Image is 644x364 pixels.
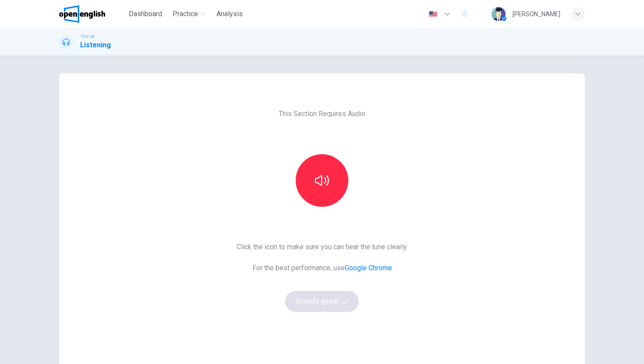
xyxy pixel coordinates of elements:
[169,6,209,22] button: Practice
[213,6,246,22] button: Analysis
[125,6,166,22] button: Dashboard
[237,242,408,252] span: Click the icon to make sure you can hear the tune clearly.
[80,34,94,40] span: TOEFL®
[279,109,365,119] span: This Section Requires Audio
[173,9,198,19] span: Practice
[513,9,560,19] div: [PERSON_NAME]
[216,9,243,19] span: Analysis
[59,5,105,23] img: OpenEnglish logo
[80,40,111,50] h1: Listening
[237,263,408,273] span: For the best performance, use
[129,9,162,19] span: Dashboard
[59,5,125,23] a: OpenEnglish logo
[428,11,439,18] img: en
[492,7,506,21] img: Profile picture
[345,264,392,272] a: Google Chrome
